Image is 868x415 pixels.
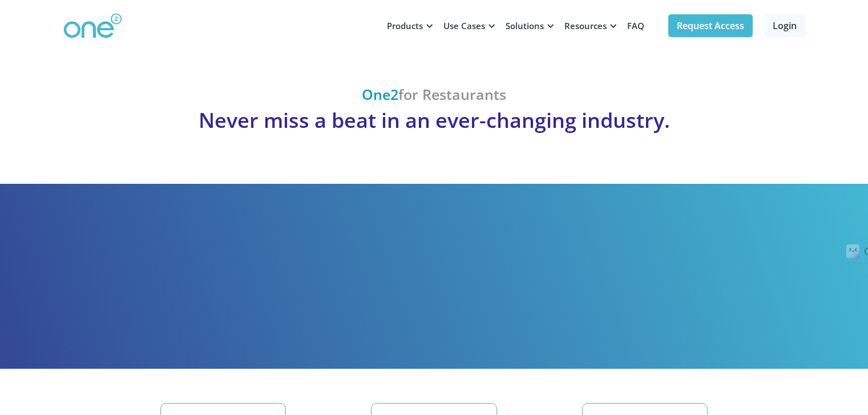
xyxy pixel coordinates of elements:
p: Never miss a beat in an ever-changing industry. [11,108,857,132]
span: One2 [362,84,398,104]
div: Resources [564,20,607,31]
div: Products [387,20,423,31]
h1: for Restaurants [11,86,857,103]
div: Use Cases [443,20,485,31]
a: FAQ [620,9,651,43]
a: Request Access [668,14,753,37]
a: Login [764,14,805,37]
img: One2 Logo [63,13,122,39]
div: Solutions [506,20,544,31]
